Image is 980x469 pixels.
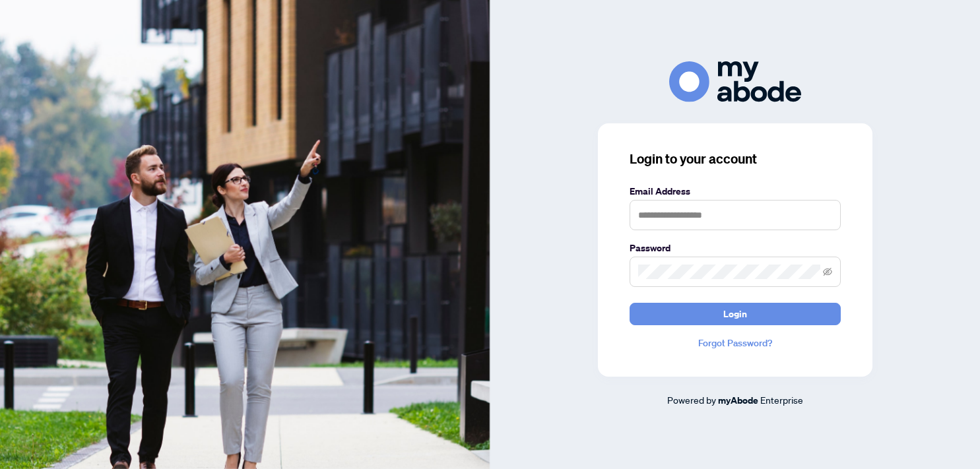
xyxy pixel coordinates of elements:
label: Email Address [630,184,841,199]
span: Powered by [667,394,716,406]
span: Enterprise [760,394,803,406]
a: myAbode [718,393,758,408]
button: Login [630,303,841,325]
img: ma-logo [669,61,801,102]
h3: Login to your account [630,150,841,168]
label: Password [630,241,841,255]
span: eye-invisible [823,267,832,276]
a: Forgot Password? [630,336,841,350]
span: Login [723,303,747,325]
